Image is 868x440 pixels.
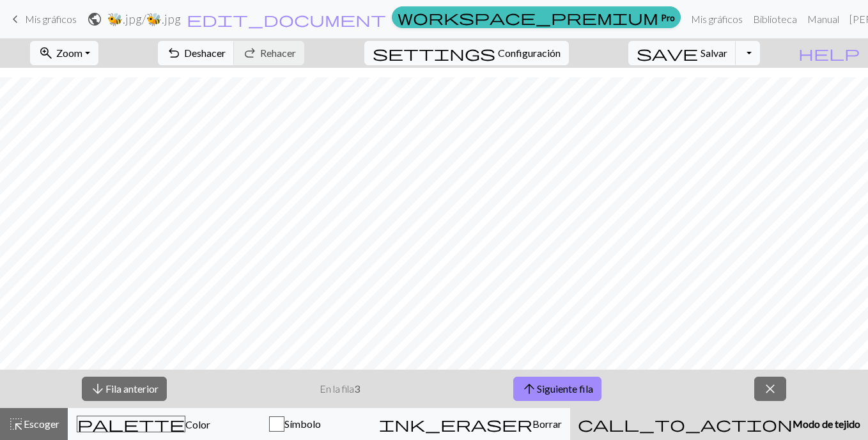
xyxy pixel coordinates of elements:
span: save [637,44,698,62]
font: 🐝.jpg [107,12,142,26]
i: Configuración [373,45,495,61]
span: palette [77,415,185,433]
span: Modo de tejido [793,418,860,430]
strong: 3 [354,382,360,395]
span: Color [185,418,210,430]
span: Escoger [24,418,59,430]
button: Siguiente fila [513,377,601,401]
span: highlight_alt [8,415,24,433]
span: Zoom [56,47,82,59]
span: public [87,10,102,28]
span: ink_eraser [379,415,532,433]
span: close [763,380,778,398]
span: Configuración [498,45,561,61]
span: Deshacer [184,47,226,59]
span: workspace_premium [398,8,658,26]
a: Biblioteca [748,6,802,32]
span: Símbolo [284,418,321,430]
font: Siguiente fila [537,382,593,395]
button: Zoom [30,41,98,65]
span: help [798,44,860,62]
button: Salvar [628,41,736,65]
a: Pro [392,6,681,28]
font: Fila anterior [105,382,159,395]
span: zoom_in [38,44,54,62]
span: undo [166,44,182,62]
a: Mis gráficos [686,6,748,32]
h2: / 🐝.jpg [107,12,181,26]
button: Modo de tejido [570,408,868,440]
span: settings [373,44,495,62]
span: arrow_upward [522,380,537,398]
button: Color [68,408,219,440]
button: Símbolo [219,408,371,440]
span: keyboard_arrow_left [8,10,23,28]
font: Pro [661,11,675,24]
p: En la fila [320,381,360,397]
a: Manual [802,6,844,32]
span: call_to_action [578,415,793,433]
a: Mis gráficos [8,8,77,30]
span: arrow_downward [90,380,105,398]
button: ConfiguraciónConfiguración [364,41,569,65]
span: Salvar [701,47,727,59]
button: Deshacer [158,41,235,65]
button: Fila anterior [82,377,167,401]
span: edit_document [187,10,386,28]
button: Borrar [371,408,570,440]
span: Borrar [532,418,562,430]
span: Mis gráficos [25,13,77,25]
